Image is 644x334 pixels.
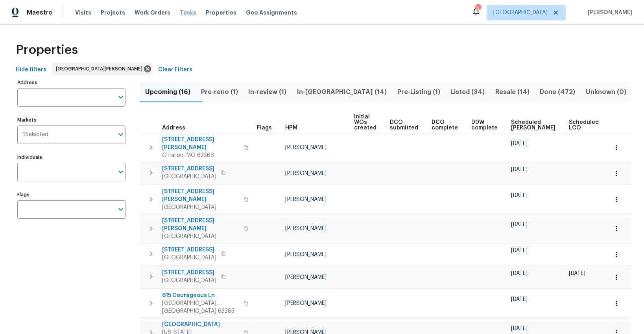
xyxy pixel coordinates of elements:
span: [PERSON_NAME] [285,145,327,150]
span: 1 Selected [23,131,48,138]
span: Done (472) [539,87,576,98]
span: Address [162,125,185,131]
button: Open [115,92,126,103]
span: DCO complete [432,120,458,131]
span: [GEOGRAPHIC_DATA] [162,173,216,181]
span: O Fallon, MO 63366 [162,151,239,159]
span: [STREET_ADDRESS][PERSON_NAME] [162,136,239,151]
span: DCO submitted [390,120,418,131]
span: [GEOGRAPHIC_DATA] [162,254,216,262]
span: [DATE] [511,248,528,253]
span: [PERSON_NAME] [285,301,327,306]
span: Maestro [27,9,53,17]
span: [DATE] [511,167,528,172]
span: [DATE] [511,297,528,302]
span: [STREET_ADDRESS][PERSON_NAME] [162,188,239,203]
span: [STREET_ADDRESS] [162,165,216,173]
span: [STREET_ADDRESS][PERSON_NAME] [162,217,239,233]
span: [PERSON_NAME] [285,171,327,176]
span: [PERSON_NAME] [285,197,327,202]
span: Clear Filters [158,65,192,75]
span: [GEOGRAPHIC_DATA][PERSON_NAME] [56,65,146,73]
span: [STREET_ADDRESS] [162,246,216,254]
label: Address [17,80,125,85]
span: [GEOGRAPHIC_DATA], [GEOGRAPHIC_DATA] 63385 [162,299,239,315]
span: Listed (34) [450,87,485,98]
span: Flags [257,125,272,131]
span: [GEOGRAPHIC_DATA] [162,233,239,240]
span: Initial WOs created [354,114,376,131]
span: Upcoming (16) [145,87,191,98]
span: [PERSON_NAME] [285,275,327,280]
label: Flags [17,192,125,197]
span: [STREET_ADDRESS] [162,269,216,277]
span: Hide filters [16,65,46,75]
span: Pre-Listing (1) [397,87,441,98]
span: Properties [206,9,236,17]
span: Pre-reno (1) [201,87,239,98]
span: Visits [75,9,91,17]
span: Scheduled LCO [569,120,599,131]
span: [GEOGRAPHIC_DATA] [162,277,216,284]
label: Markets [17,118,125,122]
span: D0W complete [471,120,498,131]
span: HPM [285,125,297,131]
button: Clear Filters [155,63,196,77]
span: Work Orders [135,9,170,17]
span: [GEOGRAPHIC_DATA] [493,9,548,17]
button: Hide filters [13,63,50,77]
span: In-[GEOGRAPHIC_DATA] (14) [297,87,388,98]
span: Resale (14) [495,87,530,98]
button: Open [115,129,126,140]
span: [PERSON_NAME] [285,226,327,231]
span: Projects [101,9,125,17]
span: Tasks [180,10,196,15]
span: 615 Courageous Ln [162,292,239,299]
span: [DATE] [511,222,528,227]
span: [GEOGRAPHIC_DATA] [162,203,239,211]
span: [DATE] [511,326,528,331]
span: Geo Assignments [246,9,297,17]
button: Open [115,204,126,215]
button: Open [115,166,126,177]
span: [DATE] [569,271,585,276]
div: 5 [475,5,481,13]
span: Properties [16,46,78,54]
label: Individuals [17,155,125,160]
span: In-review (1) [248,87,287,98]
span: [GEOGRAPHIC_DATA] [162,321,239,328]
span: Unknown (0) [585,87,627,98]
span: [DATE] [511,141,528,146]
span: [PERSON_NAME] [585,9,632,17]
span: [PERSON_NAME] [285,252,327,257]
div: [GEOGRAPHIC_DATA][PERSON_NAME] [52,63,153,75]
span: [DATE] [511,271,528,276]
span: [DATE] [511,193,528,198]
span: Scheduled [PERSON_NAME] [511,120,555,131]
